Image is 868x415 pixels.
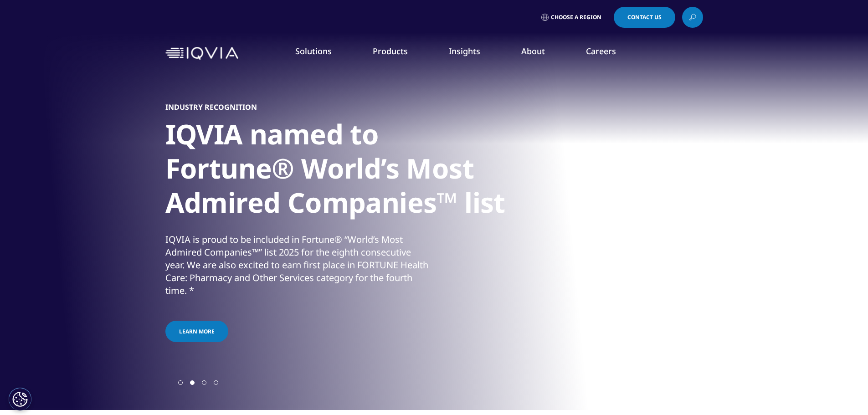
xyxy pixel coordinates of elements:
span: Contact Us [627,15,662,20]
a: Learn more [165,321,228,342]
span: Choose a Region [551,14,601,21]
a: Products [373,46,408,56]
span: Go to slide 3 [202,380,206,385]
img: IQVIA Healthcare Information Technology and Pharma Clinical Research Company [165,47,238,60]
h5: Industry Recognition [165,102,257,112]
a: Solutions [295,46,332,56]
a: Contact Us [614,7,675,28]
span: Go to slide 2 [190,380,195,385]
span: Go to slide 4 [214,380,218,385]
h1: IQVIA named to Fortune® World’s Most Admired Companies™ list [165,117,507,225]
a: Careers [586,46,616,56]
a: Insights [449,46,480,56]
span: Go to slide 1 [178,380,183,385]
div: Next slide [229,378,231,387]
p: IQVIA is proud to be included in Fortune® “World’s Most Admired Companies™” list 2025 for the eig... [165,233,432,302]
a: About [521,46,545,56]
div: 2 / 4 [165,68,703,378]
button: Cookies Settings [9,388,31,410]
span: Learn more [179,328,215,335]
div: Previous slide [165,378,168,387]
nav: Primary [242,32,703,75]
